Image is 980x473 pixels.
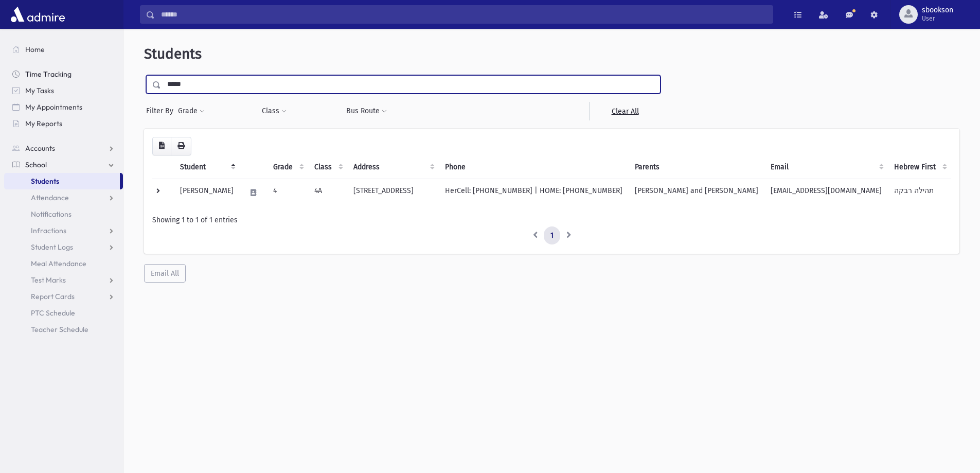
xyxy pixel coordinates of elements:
a: Report Cards [4,288,123,305]
button: Email All [144,264,186,283]
a: PTC Schedule [4,305,123,321]
span: Report Cards [31,292,75,301]
a: Infractions [4,222,123,239]
a: Home [4,41,123,58]
button: Grade [177,102,205,120]
a: 1 [544,226,560,245]
span: School [25,160,47,169]
a: Meal Attendance [4,255,123,272]
a: Accounts [4,140,123,156]
span: Infractions [31,226,66,235]
td: [PERSON_NAME] and [PERSON_NAME] [629,179,764,206]
button: CSV [152,137,171,155]
td: 4A [308,179,347,206]
span: Notifications [31,209,72,219]
span: Students [144,45,202,62]
td: [PERSON_NAME] [174,179,240,206]
span: Students [31,177,59,186]
th: Class: activate to sort column ascending [308,155,347,179]
span: Attendance [31,193,69,202]
a: My Tasks [4,82,123,99]
a: Clear All [589,102,661,120]
div: Showing 1 to 1 of 1 entries [152,215,951,225]
span: Test Marks [31,275,66,285]
span: sbookson [922,6,953,14]
a: Student Logs [4,239,123,255]
a: My Reports [4,115,123,132]
a: Students [4,173,120,189]
td: [EMAIL_ADDRESS][DOMAIN_NAME] [764,179,888,206]
span: User [922,14,953,23]
span: Time Tracking [25,69,72,79]
td: [STREET_ADDRESS] [347,179,439,206]
span: My Tasks [25,86,54,95]
span: Meal Attendance [31,259,86,268]
span: Home [25,45,45,54]
th: Student: activate to sort column descending [174,155,240,179]
th: Phone [439,155,629,179]
img: AdmirePro [8,4,67,25]
a: Notifications [4,206,123,222]
span: My Appointments [25,102,82,112]
td: HerCell: [PHONE_NUMBER] | HOME: [PHONE_NUMBER] [439,179,629,206]
th: Grade: activate to sort column ascending [267,155,308,179]
span: My Reports [25,119,62,128]
a: Time Tracking [4,66,123,82]
a: My Appointments [4,99,123,115]
a: School [4,156,123,173]
button: Bus Route [346,102,387,120]
span: Filter By [146,106,177,116]
a: Attendance [4,189,123,206]
button: Class [261,102,287,120]
span: Accounts [25,144,55,153]
span: Student Logs [31,242,73,252]
th: Address: activate to sort column ascending [347,155,439,179]
span: Teacher Schedule [31,325,88,334]
input: Search [155,5,773,24]
a: Teacher Schedule [4,321,123,338]
a: Test Marks [4,272,123,288]
span: PTC Schedule [31,308,75,318]
th: Email: activate to sort column ascending [764,155,888,179]
th: Hebrew First: activate to sort column ascending [888,155,951,179]
button: Print [171,137,191,155]
td: 4 [267,179,308,206]
td: תהילה רבקה [888,179,951,206]
th: Parents [629,155,764,179]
